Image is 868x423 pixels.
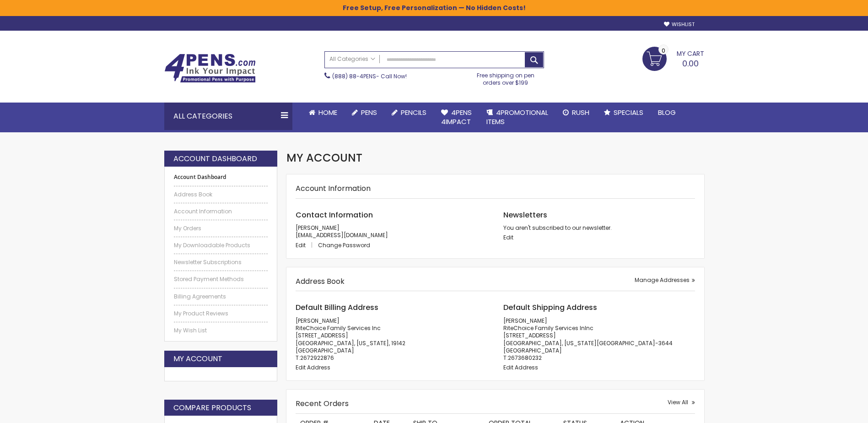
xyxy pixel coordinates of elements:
strong: My Account [173,354,222,364]
a: Edit Address [296,363,330,371]
a: 0.00 0 [642,47,704,70]
address: [PERSON_NAME] RiteChoice Family Services Inc [STREET_ADDRESS] [GEOGRAPHIC_DATA], [US_STATE], 1914... [296,317,487,362]
a: Billing Agreements [174,293,268,300]
a: All Categories [325,52,380,67]
a: 2673680232 [508,354,542,362]
span: Manage Addresses [635,276,690,284]
span: - Call Now! [332,72,407,80]
span: My Account [286,150,362,165]
a: 4Pens4impact [434,103,479,132]
a: Blog [651,103,683,123]
span: 4Pens 4impact [441,108,472,126]
a: My Product Reviews [174,310,268,317]
strong: Account Dashboard [173,154,257,164]
span: Contact Information [296,210,373,220]
a: Address Book [174,191,268,198]
span: Pens [361,108,377,117]
div: All Categories [164,103,292,130]
strong: Account Dashboard [174,174,268,181]
address: [PERSON_NAME] RiteChoice Family Services InInc [STREET_ADDRESS] [GEOGRAPHIC_DATA], [US_STATE][GEO... [503,317,695,362]
div: Free shipping on pen orders over $199 [467,68,544,87]
a: Edit [503,233,513,241]
span: 0 [662,46,665,55]
a: Account Information [174,208,268,215]
strong: Address Book [296,276,345,287]
span: Default Billing Address [296,302,378,313]
span: Specials [614,108,643,117]
span: Home [318,108,337,117]
a: (888) 88-4PENS [332,72,376,80]
span: Rush [572,108,589,117]
a: Edit [296,241,317,249]
a: 2672922876 [300,354,334,362]
strong: Compare Products [173,403,251,413]
span: Default Shipping Address [503,302,597,313]
a: Pens [345,103,384,123]
span: Pencils [401,108,426,117]
p: You aren't subscribed to our newsletter. [503,224,695,232]
span: 0.00 [682,58,699,69]
span: View All [668,398,688,406]
a: My Downloadable Products [174,242,268,249]
a: Edit Address [503,363,538,371]
a: Home [302,103,345,123]
strong: Recent Orders [296,398,349,409]
p: [PERSON_NAME] [EMAIL_ADDRESS][DOMAIN_NAME] [296,224,487,239]
a: My Orders [174,225,268,232]
strong: Account Information [296,183,371,194]
a: 4PROMOTIONALITEMS [479,103,555,132]
a: View All [668,399,695,406]
a: Change Password [318,241,370,249]
span: Edit [296,241,306,249]
span: Blog [658,108,676,117]
a: Manage Addresses [635,277,695,284]
span: All Categories [329,55,375,63]
span: Newsletters [503,210,547,220]
a: Wishlist [664,21,695,28]
img: 4Pens Custom Pens and Promotional Products [164,54,256,83]
a: Pencils [384,103,434,123]
span: 4PROMOTIONAL ITEMS [486,108,548,126]
a: Rush [555,103,597,123]
a: Stored Payment Methods [174,276,268,283]
a: Specials [597,103,651,123]
a: Newsletter Subscriptions [174,259,268,266]
a: My Wish List [174,327,268,334]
